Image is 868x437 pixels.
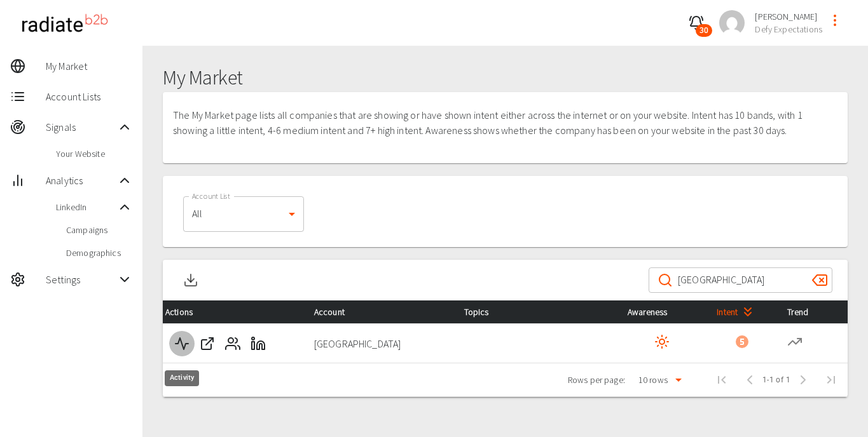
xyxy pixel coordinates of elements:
span: Account [314,304,365,319]
button: Clear Search [807,267,832,293]
span: First Page [706,365,737,395]
span: Analytics [46,173,117,188]
span: Signals [46,119,117,135]
div: Account [314,304,444,319]
span: Demographics [66,246,132,259]
span: LinkedIn [56,201,117,213]
div: All [183,196,304,232]
span: 30 [696,24,712,37]
svg: Search [658,272,673,288]
span: Trend [787,304,829,319]
p: Rows per page: [568,373,625,386]
span: Intent [717,304,758,319]
p: The My Market page lists all companies that are showing or have shown intent either across the in... [173,107,822,138]
svg: Visited Web Site [654,334,670,349]
span: Campaigns [66,224,132,236]
span: Settings [46,272,117,287]
button: Web Site [195,331,220,356]
button: LinkedIn [245,331,271,356]
label: Account List [192,191,230,201]
div: Activity [165,370,199,386]
button: Download [178,260,203,300]
span: [PERSON_NAME] [755,10,822,23]
h1: My Market [163,66,848,90]
span: Your Website [56,147,132,160]
button: 30 [684,10,709,36]
span: My Market [46,58,132,74]
p: [GEOGRAPHIC_DATA] [314,336,444,351]
button: profile-menu [822,8,848,33]
span: Awareness [628,304,687,319]
span: 1-1 of 1 [762,374,790,387]
span: Next Page [790,367,816,393]
div: 10 rows [630,371,686,389]
div: Trend [787,304,837,319]
span: Defy Expectations [755,23,822,36]
div: Intent [717,304,767,319]
span: Topics [464,304,509,319]
div: Awareness [628,304,696,319]
span: Previous Page [737,367,762,393]
img: radiateb2b_logo_black.png [15,9,114,37]
img: 3ed7017d23693caf59a495cd2f4244b3 [719,10,745,36]
span: Account Lists [46,89,132,104]
div: 10 rows [635,373,671,386]
input: Search [678,262,802,298]
button: Contacts [220,331,245,356]
span: Last Page [816,365,846,395]
button: Activity [169,331,195,356]
svg: clear [812,272,827,288]
div: Topics [464,304,607,319]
